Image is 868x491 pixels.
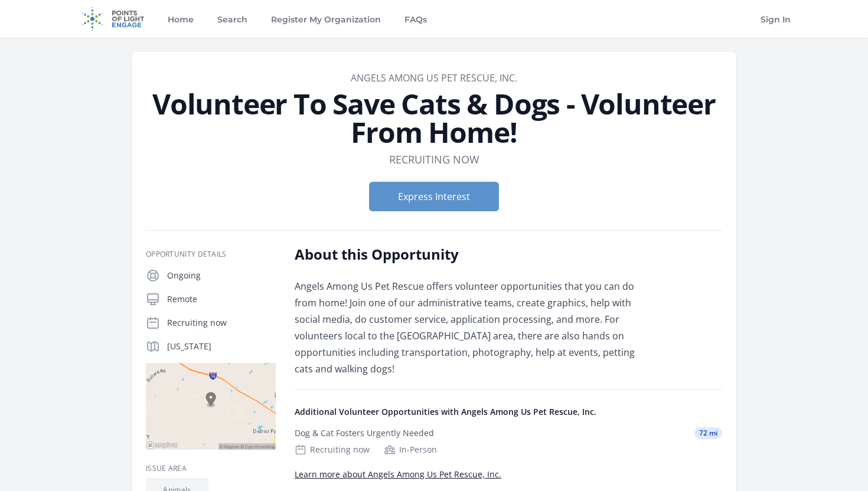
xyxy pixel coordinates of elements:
[295,245,640,264] h2: About this Opportunity
[369,182,499,211] button: Express Interest
[295,469,501,480] a: Learn more about Angels Among Us Pet Rescue, Inc.
[146,464,276,473] h3: Issue area
[389,151,479,168] dd: Recruiting now
[167,341,276,352] p: [US_STATE]
[167,270,276,281] p: Ongoing
[384,444,437,456] div: In-Person
[167,293,276,305] p: Remote
[290,418,727,465] a: Dog & Cat Fosters Urgently Needed 72 mi Recruiting now In-Person
[295,406,722,418] h4: Additional Volunteer Opportunities with Angels Among Us Pet Rescue, Inc.
[295,427,434,439] div: Dog & Cat Fosters Urgently Needed
[146,363,276,450] img: Map
[295,444,370,456] div: Recruiting now
[295,278,640,377] p: Angels Among Us Pet Rescue offers volunteer opportunities that you can do from home! Join one of ...
[694,427,722,439] span: 72 mi
[167,317,276,329] p: Recruiting now
[146,250,276,259] h3: Opportunity Details
[351,71,517,84] a: Angels Among Us Pet Rescue, Inc.
[146,90,722,146] h1: Volunteer To Save Cats & Dogs - Volunteer From Home!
